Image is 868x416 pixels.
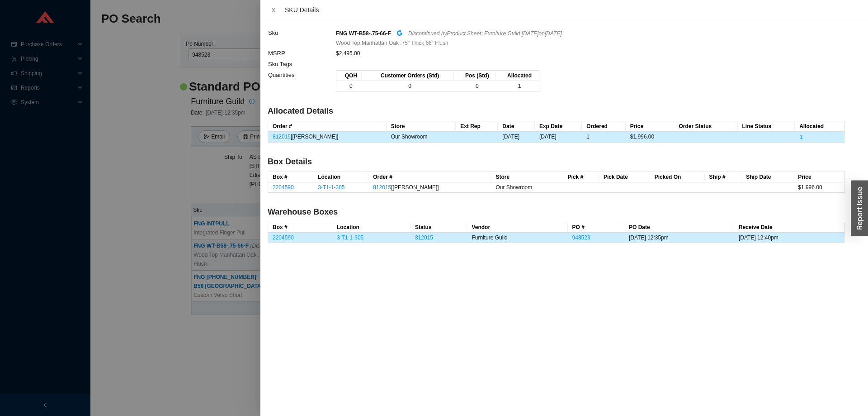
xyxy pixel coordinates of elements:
[563,172,599,182] th: Pick #
[332,222,410,233] th: Location
[336,71,362,81] th: QOH
[572,234,590,241] a: 948523
[268,121,387,132] th: Order #
[337,234,363,241] a: 3-T1-1-305
[368,182,491,193] td: [[PERSON_NAME]]
[491,172,563,182] th: Store
[674,121,737,132] th: Order Status
[387,121,456,132] th: Store
[626,121,675,132] th: Price
[362,71,454,81] th: Customer Orders (Std)
[624,222,734,233] th: PO Date
[368,172,491,182] th: Order #
[467,222,567,233] th: Vendor
[362,81,454,91] td: 0
[496,81,539,91] td: 1
[268,132,387,143] td: [[PERSON_NAME]]
[738,121,795,132] th: Line Status
[795,121,844,132] th: Allocated
[268,48,335,59] td: MSRP
[268,59,335,70] td: Sku Tags
[273,134,291,140] a: 812015
[799,132,803,137] button: 1
[387,132,456,143] td: Our Showroom
[793,172,844,182] th: Price
[535,121,582,132] th: Exp Date
[268,70,335,96] td: Quantities
[415,234,433,241] a: 812015
[268,206,844,218] h4: Warehouse Boxes
[741,172,793,182] th: Ship Date
[535,132,582,143] td: [DATE]
[456,121,498,132] th: Ext Rep
[496,71,539,81] th: Allocated
[650,172,705,182] th: Picked On
[373,184,391,191] a: 812015
[270,7,277,13] span: close
[273,234,294,241] a: 2204590
[599,172,650,182] th: Pick Date
[491,182,563,193] td: Our Showroom
[408,30,562,37] i: Discontinued by Product Sheet: Furniture Guild [DATE] on [DATE]
[454,71,496,81] th: Pos (Std)
[498,121,535,132] th: Date
[568,222,624,233] th: PO #
[582,121,626,132] th: Ordered
[268,6,279,14] button: Close
[268,222,332,233] th: Box #
[454,81,496,91] td: 0
[396,28,403,38] a: google
[273,184,294,191] a: 2204590
[582,132,626,143] td: 1
[410,222,467,233] th: Status
[318,184,344,191] a: 3-T1-1-305
[498,132,535,143] td: [DATE]
[624,233,734,243] td: [DATE] 12:35pm
[793,182,844,193] td: $1,996.00
[268,105,844,117] h4: Allocated Details
[467,233,567,243] td: Furniture Guild
[396,30,403,36] span: google
[336,38,448,48] span: Wood Top Manhattan Oak .75" Thick 66" Flush
[268,28,335,48] td: Sku
[268,156,844,167] h4: Box Details
[268,172,313,182] th: Box #
[734,222,844,233] th: Receive Date
[626,132,675,143] td: $1,996.00
[336,81,362,91] td: 0
[734,233,844,243] td: [DATE] 12:40pm
[313,172,368,182] th: Location
[285,5,861,15] div: SKU Details
[705,172,742,182] th: Ship #
[336,49,844,58] div: $2,495.00
[336,30,391,37] strong: FNG WT-B58-.75-66-F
